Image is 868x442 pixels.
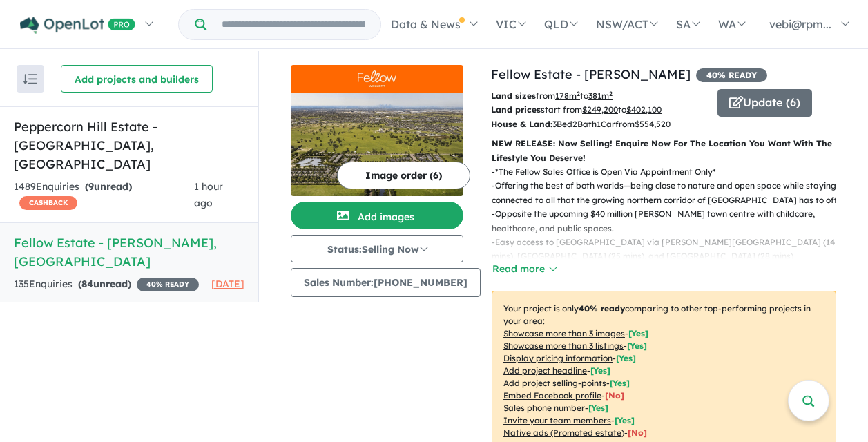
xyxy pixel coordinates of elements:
[628,328,648,338] span: [ Yes ]
[211,278,244,290] span: [DATE]
[579,303,625,314] b: 40 % ready
[78,278,131,290] strong: ( unread)
[85,180,132,193] strong: ( unread)
[14,276,199,293] div: 135 Enquir ies
[137,278,199,291] span: 40 % READY
[291,65,463,196] a: Fellow Estate - Wollert LogoFellow Estate - Wollert
[618,104,662,115] span: to
[194,180,223,209] span: 1 hour ago
[503,390,601,401] u: Embed Facebook profile
[291,93,463,196] img: Fellow Estate - Wollert
[491,103,707,117] p: start from
[503,340,624,351] u: Showcase more than 3 listings
[717,89,812,117] button: Update (6)
[605,390,624,401] span: [ No ]
[610,378,630,388] span: [ Yes ]
[609,90,613,97] sup: 2
[628,427,647,438] span: [No]
[769,17,831,31] span: vebi@rpm...
[14,233,244,271] h5: Fellow Estate - [PERSON_NAME] , [GEOGRAPHIC_DATA]
[588,90,613,101] u: 381 m
[588,403,608,413] span: [ Yes ]
[20,17,135,34] img: Openlot PRO Logo White
[492,261,557,277] button: Read more
[696,68,767,82] span: 40 % READY
[582,104,618,115] u: $ 249,200
[337,162,470,189] button: Image order (6)
[503,365,587,376] u: Add project headline
[19,196,77,210] span: CASHBACK
[503,415,611,425] u: Invite your team members
[291,235,463,262] button: Status:Selling Now
[503,378,606,388] u: Add project selling-points
[209,10,378,39] input: Try estate name, suburb, builder or developer
[492,179,847,207] p: - Offering the best of both worlds—being close to nature and open space while staying connected t...
[635,119,671,129] u: $ 554,520
[291,202,463,229] button: Add images
[577,90,580,97] sup: 2
[291,268,481,297] button: Sales Number:[PHONE_NUMBER]
[590,365,610,376] span: [ Yes ]
[491,119,552,129] b: House & Land:
[552,119,557,129] u: 3
[492,137,836,165] p: NEW RELEASE: Now Selling! Enquire Now For The Location You Want With The Lifestyle You Deserve!
[492,207,847,236] p: - Opposite the upcoming $40 million [PERSON_NAME] town centre with childcare, healthcare, and pub...
[616,353,636,363] span: [ Yes ]
[491,66,691,82] a: Fellow Estate - [PERSON_NAME]
[61,65,213,93] button: Add projects and builders
[503,403,585,413] u: Sales phone number
[88,180,94,193] span: 9
[597,119,601,129] u: 1
[23,74,37,84] img: sort.svg
[296,70,458,87] img: Fellow Estate - Wollert Logo
[503,328,625,338] u: Showcase more than 3 images
[615,415,635,425] span: [ Yes ]
[503,353,613,363] u: Display pricing information
[491,104,541,115] b: Land prices
[555,90,580,101] u: 178 m
[492,165,847,179] p: - *The Fellow Sales Office is Open Via Appointment Only*
[491,89,707,103] p: from
[491,90,536,101] b: Land sizes
[14,117,244,173] h5: Peppercorn Hill Estate - [GEOGRAPHIC_DATA] , [GEOGRAPHIC_DATA]
[81,278,93,290] span: 84
[491,117,707,131] p: Bed Bath Car from
[503,427,624,438] u: Native ads (Promoted estate)
[14,179,194,212] div: 1489 Enquir ies
[492,236,847,264] p: - Easy access to [GEOGRAPHIC_DATA] via [PERSON_NAME][GEOGRAPHIC_DATA] (14 mins), [GEOGRAPHIC_DATA...
[626,104,662,115] u: $ 402,100
[572,119,577,129] u: 2
[627,340,647,351] span: [ Yes ]
[580,90,613,101] span: to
